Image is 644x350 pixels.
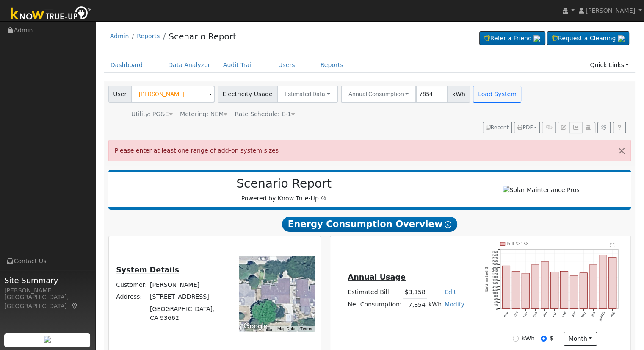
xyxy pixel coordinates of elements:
text: 120 [492,288,498,292]
a: Help Link [613,122,626,134]
td: Customer: [115,279,149,291]
text: Aug [610,311,616,318]
img: Know True-Up [6,5,95,24]
a: Audit Trail [217,57,259,73]
button: PDF [514,122,540,134]
i: Show Help [445,221,451,228]
rect: onclick="" [541,262,549,309]
a: Request a Cleaning [547,31,629,46]
text: Feb [552,311,557,317]
rect: onclick="" [561,271,568,308]
span: Electricity Usage [218,86,277,103]
rect: onclick="" [551,272,558,308]
text: Apr [571,311,577,317]
td: Estimated Bill: [346,286,403,299]
u: System Details [116,266,179,274]
text: 60 [494,297,498,301]
td: [STREET_ADDRESS] [149,291,228,303]
rect: onclick="" [502,266,510,308]
a: Refer a Friend [479,31,545,46]
img: Google [241,321,269,332]
text: Sep [503,311,509,318]
a: Terms (opens in new tab) [300,326,312,331]
text: 100 [492,291,498,294]
span: Alias: None [235,111,295,117]
td: [GEOGRAPHIC_DATA], CA 93662 [149,303,228,324]
a: Map [71,303,79,309]
rect: onclick="" [589,265,597,309]
button: Keyboard shortcuts [266,326,272,332]
span: Please enter at least one range of add-on system sizes [115,147,279,154]
rect: onclick="" [609,257,616,308]
text: 280 [492,262,498,266]
text: May [580,311,586,318]
div: Powered by Know True-Up ® [113,177,456,203]
rect: onclick="" [531,265,539,309]
button: Edit User [558,122,569,134]
button: Map Data [277,326,295,332]
text: Dec [532,311,538,318]
button: Load System [473,86,521,103]
text: [DATE] [598,311,606,322]
span: kWh [447,86,470,103]
span: PDF [517,125,533,131]
a: Dashboard [104,57,149,73]
a: Data Analyzer [162,57,217,73]
text: 260 [492,266,498,269]
input: $ [541,336,547,342]
rect: onclick="" [599,255,607,308]
text:  [610,243,615,248]
a: Reports [314,57,350,73]
a: Quick Links [583,57,635,73]
input: Select a User [131,86,215,103]
img: Solar Maintenance Pros [503,186,579,194]
text: Nov [522,311,528,318]
text: 200 [492,275,498,279]
button: month [564,332,597,346]
div: Metering: NEM [180,110,227,119]
rect: onclick="" [512,271,520,308]
a: Open this area in Google Maps (opens a new window) [241,321,269,332]
td: kWh [427,299,443,311]
h2: Scenario Report [117,177,451,191]
text: 0 [496,307,498,311]
div: Utility: PG&E [131,110,173,119]
a: Users [272,57,301,73]
div: [GEOGRAPHIC_DATA], [GEOGRAPHIC_DATA] [4,293,91,311]
label: kWh [522,334,535,343]
text: Jan [542,311,547,317]
button: Settings [597,122,611,134]
rect: onclick="" [522,273,529,309]
text: 220 [492,272,498,276]
td: 7,854 [403,299,427,311]
text: 320 [492,256,498,260]
button: Recent [483,122,512,134]
text: 80 [494,294,498,298]
span: [PERSON_NAME] [586,7,635,14]
text: Oct [513,311,519,317]
a: Admin [110,33,129,39]
text: 300 [492,259,498,263]
rect: onclick="" [580,273,587,309]
text: 40 [494,300,498,304]
a: Edit [445,289,456,295]
button: Estimated Data [277,86,338,103]
div: [PERSON_NAME] [4,286,91,295]
button: Annual Consumption [341,86,417,103]
button: Close [613,140,630,161]
text: Mar [561,311,567,317]
text: Pull $3158 [507,242,529,246]
text: 360 [492,250,498,253]
text: 180 [492,278,498,282]
img: retrieve [533,35,540,42]
a: Scenario Report [169,31,236,42]
text: 160 [492,281,498,285]
span: Energy Consumption Overview [282,217,457,232]
a: Modify [445,301,464,308]
button: Multi-Series Graph [569,122,582,134]
input: kWh [513,336,519,342]
text: Estimated $ [485,267,489,292]
img: retrieve [618,35,625,42]
a: Reports [137,33,160,39]
td: Net Consumption: [346,299,403,311]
